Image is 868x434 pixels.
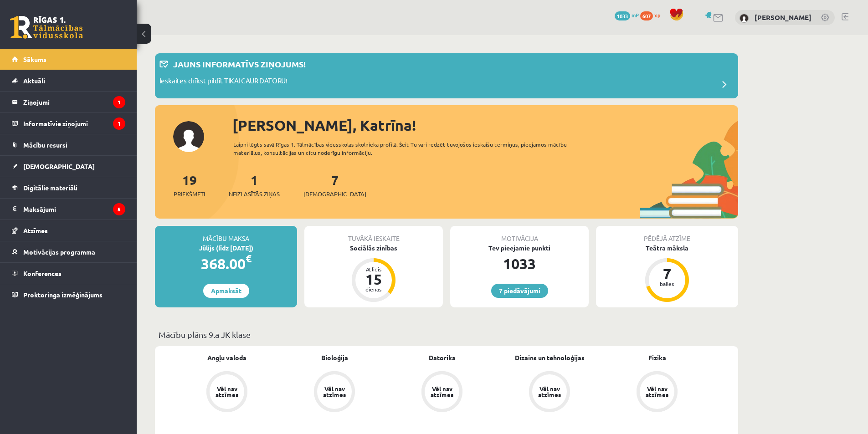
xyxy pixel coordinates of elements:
a: 7[DEMOGRAPHIC_DATA] [303,172,366,199]
div: Tuvākā ieskaite [304,226,443,243]
a: Teātra māksla 7 balles [596,243,738,303]
span: [DEMOGRAPHIC_DATA] [303,189,366,199]
a: Atzīmes [12,220,125,241]
a: Konferences [12,263,125,284]
a: Motivācijas programma [12,241,125,262]
div: 7 [653,266,681,281]
div: Vēl nav atzīmes [644,386,670,398]
legend: Maksājumi [23,199,125,220]
a: Informatīvie ziņojumi1 [12,113,125,134]
a: Bioloģija [321,353,348,363]
div: Mācību maksa [155,226,297,243]
a: Maksājumi5 [12,199,125,220]
a: Ziņojumi1 [12,92,125,112]
a: 1033 mP [615,11,639,19]
a: 19Priekšmeti [174,172,205,199]
i: 1 [113,96,125,108]
span: Neizlasītās ziņas [229,189,280,199]
i: 5 [113,203,125,215]
a: Rīgas 1. Tālmācības vidusskola [10,16,83,39]
div: 368.00 [155,253,297,275]
a: Vēl nav atzīmes [388,371,496,414]
div: Teātra māksla [596,243,738,253]
div: dienas [360,286,387,292]
span: 1033 [615,11,630,20]
a: Aktuāli [12,70,125,91]
a: 1Neizlasītās ziņas [229,172,280,199]
a: Apmaksāt [203,284,249,298]
a: Proktoringa izmēģinājums [12,284,125,305]
legend: Ziņojumi [23,92,125,112]
a: Vēl nav atzīmes [173,371,281,414]
div: Vēl nav atzīmes [214,386,240,398]
div: [PERSON_NAME], Katrīna! [232,114,738,136]
a: Vēl nav atzīmes [496,371,603,414]
span: € [246,252,252,265]
p: Ieskaites drīkst pildīt TIKAI CAUR DATORU! [159,76,288,88]
div: Vēl nav atzīmes [322,386,347,398]
a: Angļu valoda [207,353,247,363]
a: [DEMOGRAPHIC_DATA] [12,156,125,177]
span: [DEMOGRAPHIC_DATA] [23,162,95,170]
span: Mācību resursi [23,141,67,149]
a: Datorika [429,353,456,363]
span: Konferences [23,269,62,277]
div: 15 [360,272,387,286]
a: Vēl nav atzīmes [281,371,388,414]
p: Mācību plāns 9.a JK klase [159,328,734,341]
div: 1033 [450,253,589,275]
div: Motivācija [450,226,589,243]
div: Atlicis [360,266,387,272]
span: Digitālie materiāli [23,184,77,192]
span: Aktuāli [23,77,45,85]
span: Priekšmeti [174,189,205,199]
span: Atzīmes [23,226,48,235]
div: Jūlijs (līdz [DATE]) [155,243,297,253]
span: Sākums [23,55,46,63]
p: Jauns informatīvs ziņojums! [173,58,306,70]
span: Proktoringa izmēģinājums [23,291,103,299]
span: mP [632,11,639,19]
div: Pēdējā atzīme [596,226,738,243]
img: Katrīna Dargēviča [740,14,749,23]
a: [PERSON_NAME] [755,13,812,22]
div: Sociālās zinības [304,243,443,253]
a: Dizains un tehnoloģijas [515,353,585,363]
a: 7 piedāvājumi [491,284,548,298]
span: xp [654,11,660,19]
a: Sociālās zinības Atlicis 15 dienas [304,243,443,303]
div: Laipni lūgts savā Rīgas 1. Tālmācības vidusskolas skolnieka profilā. Šeit Tu vari redzēt tuvojošo... [233,140,583,157]
legend: Informatīvie ziņojumi [23,113,125,134]
a: Digitālie materiāli [12,177,125,198]
span: 607 [640,11,653,20]
a: Vēl nav atzīmes [603,371,711,414]
div: balles [653,281,681,286]
div: Vēl nav atzīmes [537,386,562,398]
i: 1 [113,117,125,130]
a: Fizika [648,353,666,363]
a: Mācību resursi [12,134,125,155]
div: Tev pieejamie punkti [450,243,589,253]
span: Motivācijas programma [23,248,95,256]
a: Jauns informatīvs ziņojums! Ieskaites drīkst pildīt TIKAI CAUR DATORU! [159,58,734,94]
a: 607 xp [640,11,665,19]
div: Vēl nav atzīmes [429,386,455,398]
a: Sākums [12,49,125,70]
